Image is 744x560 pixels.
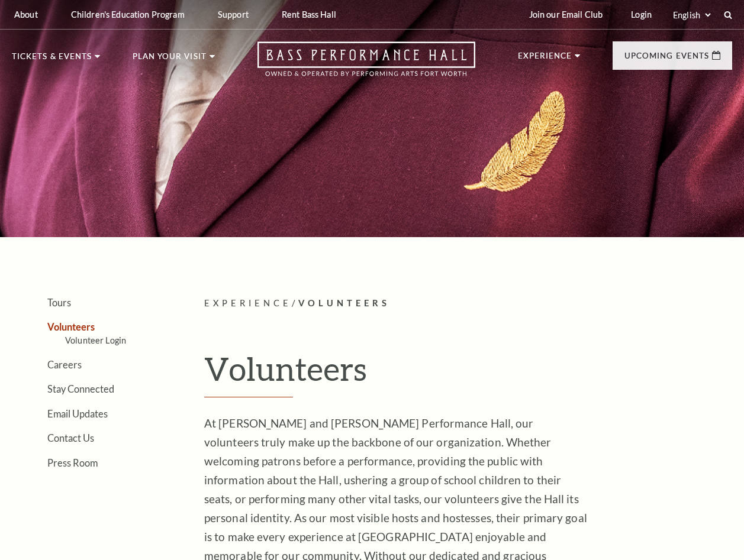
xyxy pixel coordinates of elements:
[204,298,292,308] span: Experience
[47,408,108,419] a: Email Updates
[298,298,390,308] span: Volunteers
[71,9,185,20] p: Children's Education Program
[47,297,71,308] a: Tours
[671,9,713,21] select: Select:
[14,9,38,20] p: About
[47,432,94,444] a: Contact Us
[133,53,207,67] p: Plan Your Visit
[218,9,249,20] p: Support
[47,321,95,332] a: Volunteers
[204,296,732,311] p: /
[624,52,709,66] p: Upcoming Events
[518,52,572,66] p: Experience
[47,359,82,370] a: Careers
[65,335,126,345] a: Volunteer Login
[282,9,336,20] p: Rent Bass Hall
[12,53,92,67] p: Tickets & Events
[204,349,732,398] h1: Volunteers
[47,457,98,468] a: Press Room
[47,383,114,394] a: Stay Connected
